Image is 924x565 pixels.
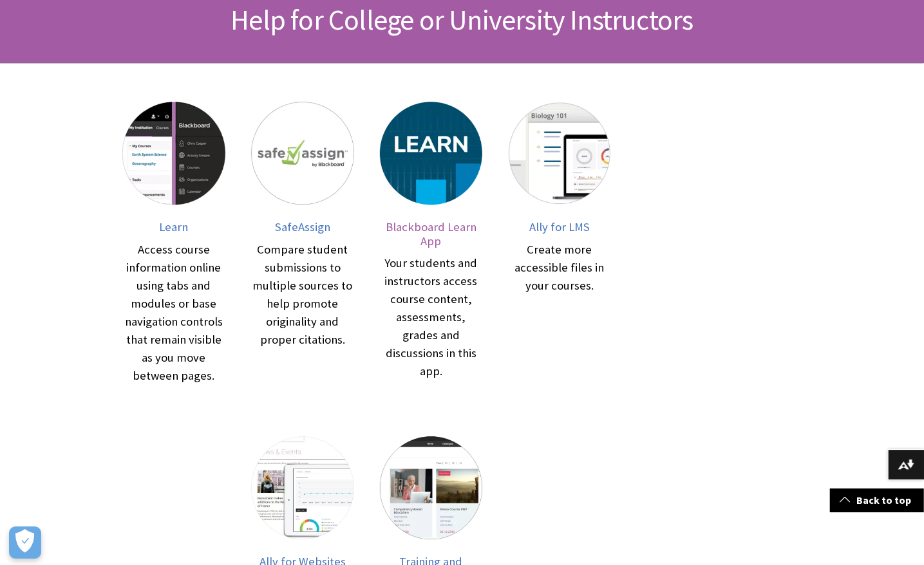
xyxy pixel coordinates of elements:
[122,102,225,205] img: Learn
[251,241,354,349] div: Compare student submissions to multiple sources to help promote originality and proper citations.
[251,102,354,385] a: SafeAssign SafeAssign Compare student submissions to multiple sources to help promote originality...
[251,102,354,205] img: SafeAssign
[9,526,41,559] button: Open Preferences
[380,102,483,385] a: Blackboard Learn App Blackboard Learn App Your students and instructors access course content, as...
[380,254,483,380] div: Your students and instructors access course content, assessments, grades and discussions in this ...
[231,2,693,37] span: Help for College or University Instructors
[122,102,225,385] a: Learn Learn Access course information online using tabs and modules or base navigation controls t...
[159,219,188,234] span: Learn
[830,488,924,512] a: Back to top
[380,436,483,539] img: Training and Development Manager
[122,241,225,385] div: Access course information online using tabs and modules or base navigation controls that remain v...
[529,219,590,234] span: Ally for LMS
[508,102,611,205] img: Ally for LMS
[251,436,354,539] img: Ally for Websites
[508,241,611,295] div: Create more accessible files in your courses.
[380,102,483,205] img: Blackboard Learn App
[275,219,330,234] span: SafeAssign
[386,219,476,248] span: Blackboard Learn App
[508,102,611,385] a: Ally for LMS Ally for LMS Create more accessible files in your courses.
